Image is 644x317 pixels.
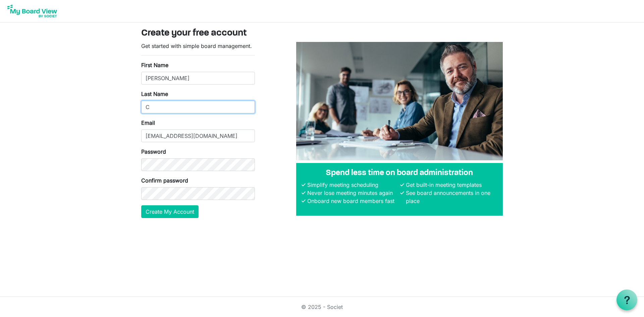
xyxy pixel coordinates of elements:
[306,189,399,197] li: Never lose meeting minutes again
[306,181,399,189] li: Simplify meeting scheduling
[141,176,188,184] label: Confirm password
[141,61,168,69] label: First Name
[404,181,497,189] li: Get built-in meeting templates
[404,189,497,205] li: See board announcements in one place
[141,205,199,218] button: Create My Account
[141,90,168,98] label: Last Name
[301,304,343,310] a: © 2025 - Societ
[141,43,252,49] span: Get started with simple board management.
[302,168,497,178] h4: Spend less time on board administration
[141,148,166,156] label: Password
[306,197,399,205] li: Onboard new board members fast
[5,3,59,19] img: My Board View Logo
[141,119,155,127] label: Email
[296,42,503,160] img: A photograph of board members sitting at a table
[141,28,503,39] h3: Create your free account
